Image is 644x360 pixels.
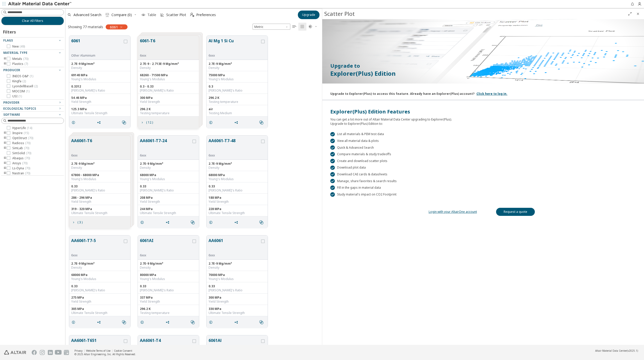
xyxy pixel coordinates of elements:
div: Download plot data [330,166,636,170]
div: Young's Modulus [209,77,266,81]
span: ( 70 ) [25,141,30,145]
button: Similar search [257,117,268,128]
div:  [330,132,335,137]
div: 68000 MPa [140,173,197,177]
div: Density [209,66,266,70]
span: ( 2 ) [34,84,38,88]
div: Yield Strength [140,200,197,204]
div: Young's Modulus [140,77,197,81]
button: Details [69,117,80,128]
div: Showing 77 materials [68,24,103,29]
div:  [330,145,335,150]
div: 70000 MPa [209,273,266,277]
button: 6061AI [140,237,191,253]
span: Table [147,13,156,17]
button: Share [232,117,243,128]
span: ( 70 ) [25,171,30,175]
div: © 2025 Altair Engineering, Inc. All Rights Reserved. [74,352,136,356]
div: 305 MPa [71,307,128,311]
div: Ultimate Tensile Strength [71,111,128,115]
div:  [330,166,335,170]
div: Density [209,166,266,170]
span: Compare (0) [111,13,132,17]
span: Ansys [12,161,27,165]
button: Al Mg 1 Si Cu [209,38,260,54]
i:  [259,220,263,224]
div: 67800 - 68000 MPa [71,173,128,177]
div: 2.7E-9 - 2.713E-9 Mg/mm³ [140,62,197,66]
span: ( 70 ) [28,136,33,140]
div: Yield Strength [140,100,197,104]
div: [PERSON_NAME]'s Ratio [209,188,266,192]
div: 244 MPa [140,207,197,211]
i: toogle group [3,57,7,61]
div: 2.7E-9 Mg/mm³ [71,162,128,166]
div: Study material's impact on CO2 Footprint [330,192,636,197]
div: 300 MPa [209,296,266,300]
span: Scatter Plot [166,13,186,17]
button: Share [232,217,243,227]
div: 228 MPa [209,207,266,211]
span: Producer [3,68,20,72]
div: Testing temperature [140,311,197,315]
div: List all materials & PEM test data [330,132,636,137]
div: Young's Modulus [71,277,128,281]
div: Yield Strength [140,300,197,304]
button: Theme [306,23,319,31]
div: [PERSON_NAME]'s Ratio [140,188,197,192]
p: Upgrade to [330,62,636,69]
span: Radioss [12,141,30,145]
div: 300 MPa [140,96,197,100]
button: Tile View [298,23,306,31]
i:  [259,320,263,324]
div: Testing temperature [209,100,266,104]
i: toogle group [3,131,7,135]
div: Manage, share favorites & search results [330,179,636,183]
img: Altair Engineering [4,350,26,355]
div: 69140 MPa [71,73,128,77]
a: Website Terms of Use [86,349,110,352]
span: ( 2 ) [22,79,26,83]
button: ( 12 ) [138,117,155,128]
i:  [292,25,296,29]
div: Density [71,66,128,70]
div: Density [71,166,128,170]
div: Ultimate Tensile Strength [209,311,266,315]
div: 2.7E-9 Mg/mm³ [71,62,128,66]
div: Compare materials & study tradeoffs [330,152,636,156]
div: 6xxx [140,253,191,257]
button: Upgrade [298,11,319,19]
div: Scatter Plot [324,10,626,18]
div: grid [65,32,322,345]
span: Ecological Topics [3,106,36,111]
span: SimLab [12,146,29,150]
div: Young's Modulus [71,177,128,181]
button: Table View [290,23,298,31]
button: Similar search [188,317,199,327]
a: Cookie Consent [114,349,132,352]
div: [PERSON_NAME]'s Ratio [140,288,197,292]
i:  [105,13,109,17]
div: 296.2 K [140,307,197,311]
div: 6xxx [71,153,92,157]
span: ( 70 ) [25,166,30,170]
div: Yield Strength [71,300,128,304]
span: ( 70 ) [22,161,27,165]
div: 296.2 K [209,96,266,100]
button: AA6061-T7-48 [209,138,260,153]
button: AA6061-T7-24 [140,138,191,153]
div: Density [209,266,266,270]
span: USI [12,94,22,98]
div: 2.7E-9 Mg/mm³ [71,262,128,266]
div: Yield Strength [209,300,266,304]
div: 6xxx [209,54,260,58]
span: ( 1 ) [18,94,22,98]
div: 2.7E-9 Mg/mm³ [140,162,197,166]
i: toogle group [3,146,7,150]
div: 6xxx [209,153,260,157]
span: SimSolid [12,151,31,155]
button: AA6061 [209,237,260,253]
button: Software [1,112,64,118]
button: Flags [1,37,64,44]
div: 2.7E-9 Mg/mm³ [209,262,266,266]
